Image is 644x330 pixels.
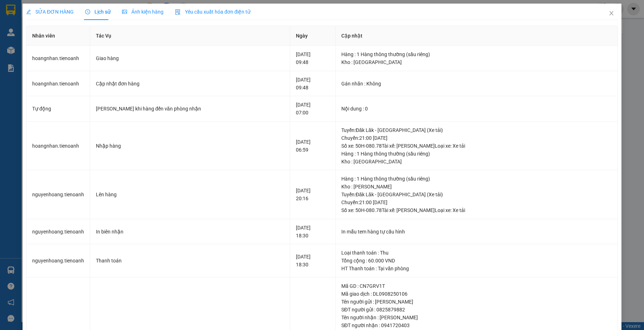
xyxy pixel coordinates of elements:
[26,9,31,14] span: edit
[122,9,164,15] span: Ảnh kiện hàng
[296,101,330,117] div: [DATE] 07:00
[341,58,612,66] div: Kho : [GEOGRAPHIC_DATA]
[341,158,612,166] div: Kho : [GEOGRAPHIC_DATA]
[26,46,90,71] td: hoangnhan.tienoanh
[175,9,250,15] span: Yêu cầu xuất hóa đơn điện tử
[296,224,330,240] div: [DATE] 18:30
[341,191,612,214] div: Tuyến : Đăk Lăk - [GEOGRAPHIC_DATA] (Xe tải) Chuyến: 21:00 [DATE] Số xe: 50H-080.78 Tài xế: [PERS...
[341,105,612,113] div: Nội dung : 0
[341,228,612,236] div: In mẫu tem hàng tự cấu hình
[341,50,612,58] div: Hàng : 1 Hàng thông thường (sầu riêng)
[26,122,90,171] td: hoangnhan.tienoanh
[601,4,621,24] button: Close
[296,76,330,92] div: [DATE] 09:48
[341,265,612,272] div: HT Thanh toán : Tại văn phòng
[609,10,614,16] span: close
[341,314,612,321] div: Tên người nhận : [PERSON_NAME]
[96,191,284,198] div: Lên hàng
[26,244,90,277] td: nguyenhoang.tienoanh
[296,187,330,202] div: [DATE] 20:16
[122,9,127,14] span: picture
[26,170,90,219] td: nguyenhoang.tienoanh
[341,257,612,265] div: Tổng cộng : 60.000 VND
[296,253,330,269] div: [DATE] 18:30
[341,150,612,158] div: Hàng : 1 Hàng thông thường (sầu riêng)
[341,290,612,298] div: Mã giao dịch : DL0908250106
[336,26,618,46] th: Cập nhật
[341,80,612,88] div: Gán nhãn : Không
[96,105,284,113] div: [PERSON_NAME] khi hàng đến văn phòng nhận
[96,54,284,62] div: Giao hàng
[341,321,612,329] div: SĐT người nhận : 0941720403
[26,219,90,245] td: nguyenhoang.tienoanh
[341,183,612,191] div: Kho : [PERSON_NAME]
[26,9,74,15] span: SỬA ĐƠN HÀNG
[341,175,612,183] div: Hàng : 1 Hàng thông thường (sầu riêng)
[85,9,111,15] span: Lịch sử
[341,306,612,314] div: SĐT người gửi : 0825879882
[296,138,330,154] div: [DATE] 06:59
[290,26,336,46] th: Ngày
[96,228,284,236] div: In biên nhận
[90,26,290,46] th: Tác Vụ
[296,50,330,66] div: [DATE] 09:48
[96,142,284,150] div: Nhập hàng
[96,80,284,88] div: Cập nhật đơn hàng
[341,249,612,257] div: Loại thanh toán : Thu
[26,26,90,46] th: Nhân viên
[96,257,284,265] div: Thanh toán
[341,298,612,306] div: Tên người gửi : [PERSON_NAME]
[85,9,90,14] span: clock-circle
[175,9,181,15] img: icon
[341,126,612,150] div: Tuyến : Đăk Lăk - [GEOGRAPHIC_DATA] (Xe tải) Chuyến: 21:00 [DATE] Số xe: 50H-080.78 Tài xế: [PERS...
[341,282,612,290] div: Mã GD : CN7GRV1T
[26,71,90,97] td: hoangnhan.tienoanh
[26,96,90,122] td: Tự động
